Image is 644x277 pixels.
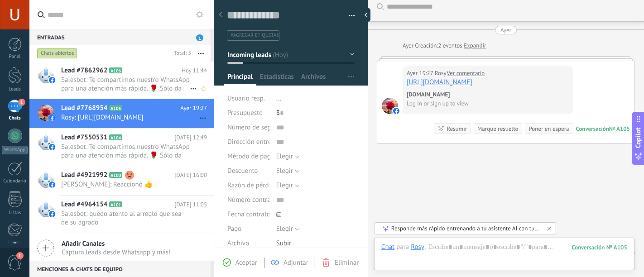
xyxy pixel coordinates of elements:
[464,41,486,50] a: Expandir
[29,99,214,128] a: Lead #7768954 A105 Ayer 19:27 Rosy: [URL][DOMAIN_NAME]
[61,104,107,113] span: Lead #7768954
[2,86,28,92] div: Leads
[2,54,28,60] div: Panel
[2,178,28,184] div: Calendario
[227,94,265,103] span: Usuario resp.
[447,124,467,133] div: Resumir
[29,62,214,99] a: Lead #7862962 A106 Hoy 11:44 Salesbot: Te compartimos nuestro WhatsApp para una atención más rápi...
[49,115,55,121] img: facebook-sm.svg
[227,109,263,117] span: Presupuesto
[276,94,282,103] span: ...
[2,146,28,154] div: WhatsApp
[29,196,214,233] a: Lead #4964154 A101 [DATE] 11:05 Salesbot: quedo atento al arreglo que sea de su agrado
[191,45,211,62] button: Más
[61,133,107,142] span: Lead #7550531
[174,133,207,142] span: [DATE] 12:49
[18,99,25,106] span: 1
[407,99,569,108] span: Log in or sign up to view
[29,166,214,195] a: Lead #4921992 A100 [DATE] 16:00 [PERSON_NAME]: Reaccionó 👍
[61,180,190,189] span: [PERSON_NAME]: Reaccionó 👍
[49,77,55,83] img: facebook-sm.svg
[109,134,122,140] span: A104
[227,193,269,207] div: Número contrato
[29,129,214,166] a: Lead #7550531 A104 [DATE] 12:49 Salesbot: Te compartimos nuestro WhatsApp para una atención más r...
[174,200,207,209] span: [DATE] 11:05
[227,222,269,236] div: Pago
[227,240,249,247] span: Archivo
[62,239,171,248] span: Añadir Canales
[382,98,398,114] span: Rosy
[180,104,207,113] span: Ayer 19:27
[61,210,190,227] span: Salesbot: quedo atento al arreglo que sea de su agrado
[572,244,627,251] div: 105
[2,115,28,121] div: Chats
[335,258,359,267] span: Eliminar
[227,182,278,189] span: Razón de pérdida
[227,196,276,203] span: Número contrato
[227,211,270,218] span: Fecha contrato
[276,181,293,190] span: Elegir
[361,8,370,22] div: Ocultar
[62,248,171,257] span: Captura leads desde Whatsapp y más!
[227,167,258,174] span: Descuento
[609,125,630,133] div: № A105
[227,120,269,135] div: Número de seguimiento
[182,66,207,75] span: Hoy 11:44
[447,69,485,78] a: Ver comentario
[227,138,279,145] span: Dirección entrega
[235,258,257,267] span: Aceptar
[403,41,415,50] div: Ayer
[49,144,55,150] img: facebook-sm.svg
[61,143,190,160] span: Salesbot: Te compartimos nuestro WhatsApp para una atención más rápida. 🌹 Sólo da clic en el sigu...
[260,72,294,86] span: Estadísticas
[411,243,424,251] div: Rosy
[227,225,241,232] span: Pago
[396,243,409,252] span: para
[174,171,207,180] span: [DATE] 16:00
[403,41,486,50] div: Creación:
[49,211,55,217] img: facebook-sm.svg
[391,224,540,232] div: Responde más rápido entrenando a tu asistente AI con tus fuentes de datos
[61,66,107,75] span: Lead #7862962
[227,72,253,86] span: Principal
[61,113,190,122] span: Rosy: [URL][DOMAIN_NAME]
[576,125,609,133] div: Conversación
[438,41,462,50] span: 2 eventos
[227,236,269,251] div: Archivo
[61,200,107,209] span: Lead #4964154
[109,201,122,207] span: A101
[29,261,211,277] div: Menciones & Chats de equipo
[424,243,426,252] span: :
[109,172,122,178] span: A100
[301,72,326,86] span: Archivos
[435,69,447,78] span: Rosy
[61,171,107,180] span: Lead #4921992
[227,178,269,193] div: Razón de pérdida
[284,258,308,267] span: Adjuntar
[477,124,518,133] div: Marque resuelto
[407,91,450,98] a: [DOMAIN_NAME]
[227,124,297,131] span: Número de seguimiento
[109,67,122,73] span: A106
[16,252,24,259] span: 1
[49,181,55,188] img: facebook-sm.svg
[500,26,511,34] div: Ayer
[276,167,293,175] span: Elegir
[227,207,269,222] div: Fecha contrato
[276,178,300,193] button: Elegir
[393,108,399,114] img: facebook-sm.svg
[61,76,190,93] span: Salesbot: Te compartimos nuestro WhatsApp para una atención más rápida. 🌹 Sólo da clic en el sigu...
[2,210,28,216] div: Listas
[196,34,203,41] span: 1
[231,32,279,38] span: #agregar etiquetas
[171,49,191,58] div: Total: 5
[37,48,77,59] div: Chats abiertos
[276,224,293,233] span: Elegir
[276,152,293,161] span: Elegir
[227,153,274,160] span: Método de pago
[29,29,211,45] div: Entradas
[109,105,122,111] span: A105
[276,106,355,120] div: $
[227,149,269,164] div: Método de pago
[227,135,269,149] div: Dirección entrega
